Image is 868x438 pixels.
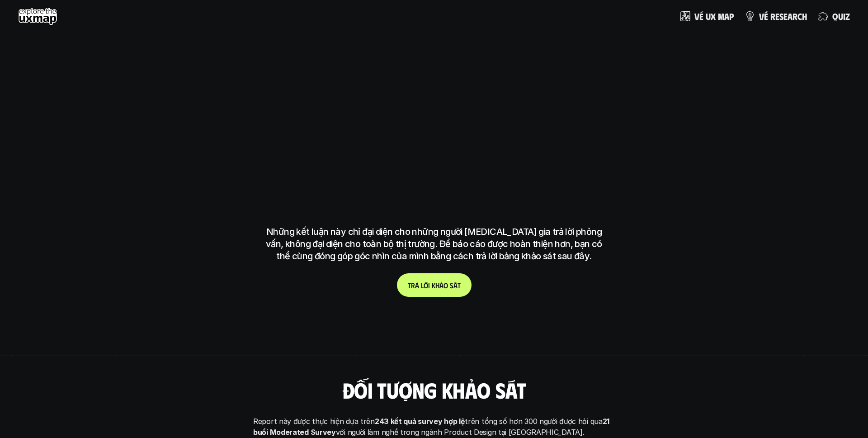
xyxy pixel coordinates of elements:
[435,281,439,290] span: h
[779,11,783,21] span: s
[711,11,716,21] span: x
[818,7,850,25] a: quiz
[793,11,797,21] span: r
[699,11,703,21] span: ề
[797,11,802,21] span: c
[832,11,838,21] span: q
[745,7,807,25] a: vềresearch
[759,11,764,21] span: v
[432,281,435,290] span: k
[408,281,411,290] span: T
[411,281,415,290] span: r
[453,281,458,290] span: á
[428,281,430,290] span: i
[253,416,615,438] p: Report này được thực hiện dựa trên trên tổng số hơn 300 người được hỏi qua với người làm nghề tro...
[450,281,453,290] span: s
[729,11,734,21] span: p
[443,281,448,290] span: o
[764,11,768,21] span: ề
[843,11,845,21] span: i
[264,226,604,262] p: Những kết luận này chỉ đại diện cho những người [MEDICAL_DATA] gia trả lời phỏng vấn, không đại d...
[724,11,729,21] span: a
[375,417,465,426] strong: 243 kết quả survey hợp lệ
[424,281,428,290] span: ờ
[421,281,424,290] span: l
[415,281,419,290] span: ả
[680,7,734,25] a: Vềuxmap
[783,11,788,21] span: e
[342,378,526,402] h3: Đối tượng khảo sát
[458,281,461,290] span: t
[788,11,793,21] span: a
[706,11,711,21] span: u
[838,11,843,21] span: u
[802,11,807,21] span: h
[775,11,779,21] span: e
[439,281,443,290] span: ả
[718,11,724,21] span: m
[403,65,472,76] h6: Kết quả nghiên cứu
[273,159,595,197] h1: tại [GEOGRAPHIC_DATA]
[845,11,850,21] span: z
[269,88,599,126] h1: phạm vi công việc của
[770,11,775,21] span: r
[694,11,699,21] span: V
